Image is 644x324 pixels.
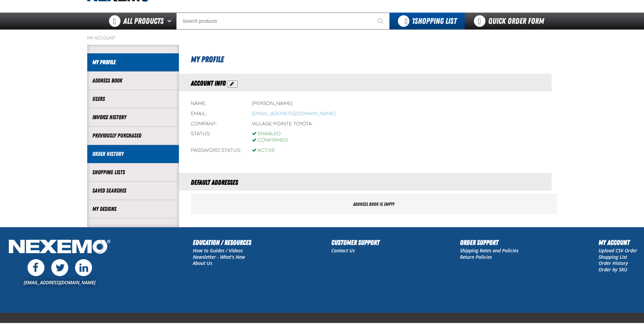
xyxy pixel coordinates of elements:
[599,266,627,273] a: Order by SKU
[193,237,251,248] h2: Education / Resources
[191,194,557,214] div: Address book is empty
[191,147,242,154] div: Password status
[252,147,275,154] div: Active
[7,237,112,257] img: Nexemo Logo
[92,77,174,85] a: Address Book
[331,247,355,254] a: Contact Us
[412,16,457,26] span: Shopping List
[599,237,637,248] h2: My Account
[252,101,292,107] div: [PERSON_NAME]
[191,55,224,64] span: My Profile
[176,13,390,30] input: Search
[92,113,174,121] a: Invoice History
[460,247,518,254] a: Shipping Rates and Policies
[252,137,288,144] div: Confirmed
[191,111,242,117] div: Email
[252,111,336,116] a: Opens a default email client to write an email to mmartin@vtaig.com
[92,205,174,213] a: My Designs
[193,254,245,260] a: Newsletter - What's New
[191,178,238,186] span: Default Addresses
[331,237,380,248] h2: Customer Support
[412,16,415,26] strong: 1
[227,80,238,88] button: Action Edit Account Information
[191,79,226,87] span: Account Info
[92,187,174,195] a: Saved Searches
[460,237,518,248] h2: Order Support
[87,35,115,41] a: My Account
[460,254,492,260] a: Return Policies
[191,101,242,107] div: Name
[123,15,164,27] span: All Products
[465,13,557,30] a: Quick Order Form
[252,111,336,116] bdo: [EMAIL_ADDRESS][DOMAIN_NAME]
[92,58,174,66] a: My Profile
[165,13,176,30] button: Open All Products pages
[252,121,312,127] div: Village Pointe Toyota
[92,132,174,140] a: Previously Purchased
[390,13,465,30] button: You have 1 Shopping List. Open to view details
[252,131,288,137] div: Enabled
[92,95,174,103] a: Users
[599,254,627,260] a: Shopping List
[191,121,242,127] div: Company
[24,279,95,286] a: [EMAIL_ADDRESS][DOMAIN_NAME]
[87,35,557,41] nav: Breadcrumbs
[193,247,243,254] a: How to Guides / Videos
[92,150,174,158] a: Order History
[373,13,390,30] button: Start Searching
[599,247,637,254] a: Upload CSV Order
[193,260,212,266] a: About Us
[599,260,628,266] a: Order History
[191,131,242,144] div: Status
[92,168,174,176] a: Shopping Lists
